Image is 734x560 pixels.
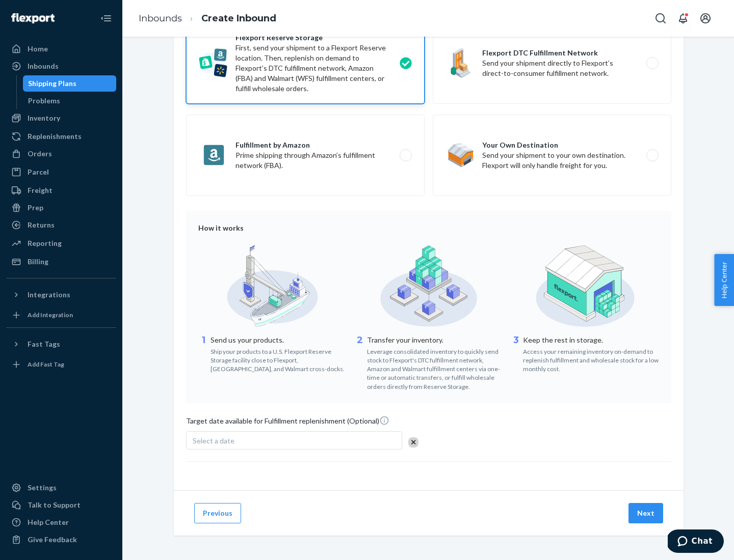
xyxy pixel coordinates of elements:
[6,336,116,352] button: Fast Tags
[511,334,521,373] div: 3
[6,307,116,323] a: Add Integration
[523,335,659,345] p: Keep the rest in storage.
[714,254,734,306] button: Help Center
[28,203,43,213] div: Prep
[211,345,347,373] div: Ship your products to a U.S. Flexport Reserve Storage facility close to Flexport, [GEOGRAPHIC_DAT...
[6,235,116,251] a: Reporting
[6,497,116,513] button: Talk to Support
[650,8,671,29] button: Open Search Box
[628,503,663,523] button: Next
[523,345,659,373] div: Access your remaining inventory on-demand to replenish fulfillment and wholesale stock for a low ...
[6,356,116,373] a: Add Fast Tag
[28,131,82,142] div: Replenishments
[194,503,241,523] button: Previous
[198,223,659,233] div: How it works
[193,436,234,445] span: Select a date
[668,529,724,555] iframe: Opens a widget where you can chat to one of our agents
[28,483,57,493] div: Settings
[28,290,70,300] div: Integrations
[11,13,55,23] img: Flexport logo
[6,531,116,548] button: Give Feedback
[6,164,116,180] a: Parcel
[211,335,347,345] p: Send us your products.
[28,517,69,527] div: Help Center
[28,311,73,319] div: Add Integration
[6,182,116,199] a: Freight
[28,113,60,123] div: Inventory
[23,75,117,92] a: Shipping Plans
[28,220,55,230] div: Returns
[139,13,182,24] a: Inbounds
[130,4,284,34] ol: breadcrumbs
[28,185,53,195] div: Freight
[6,514,116,530] a: Help Center
[6,287,116,303] button: Integrations
[6,58,116,74] a: Inbounds
[355,334,365,391] div: 2
[28,238,62,248] div: Reporting
[367,335,503,345] p: Transfer your inventory.
[6,146,116,162] a: Orders
[198,334,208,373] div: 1
[28,500,81,510] div: Talk to Support
[6,128,116,145] a: Replenishments
[28,96,60,106] div: Problems
[28,535,77,545] div: Give Feedback
[695,8,716,29] button: Open account menu
[201,13,276,24] a: Create Inbound
[6,41,116,57] a: Home
[28,339,60,349] div: Fast Tags
[6,200,116,216] a: Prep
[96,8,116,29] button: Close Navigation
[6,110,116,126] a: Inventory
[28,257,48,267] div: Billing
[23,93,117,109] a: Problems
[6,480,116,496] a: Settings
[28,149,52,159] div: Orders
[367,345,503,391] div: Leverage consolidated inventory to quickly send stock to Flexport's DTC fulfillment network, Amaz...
[673,8,693,29] button: Open notifications
[28,360,64,369] div: Add Fast Tag
[6,254,116,270] a: Billing
[28,61,59,71] div: Inbounds
[28,167,49,177] div: Parcel
[186,415,389,430] span: Target date available for Fulfillment replenishment (Optional)
[28,44,48,54] div: Home
[28,78,76,89] div: Shipping Plans
[6,217,116,233] a: Returns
